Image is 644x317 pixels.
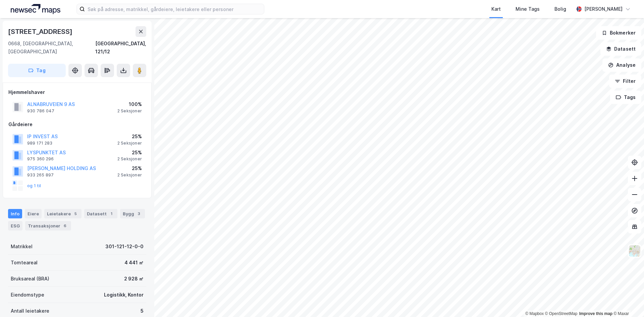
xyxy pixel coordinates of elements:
[117,172,142,178] div: 2 Seksjoner
[11,291,44,299] div: Eiendomstype
[120,209,145,218] div: Bygg
[610,285,644,317] div: Kontrollprogram for chat
[11,259,38,267] div: Tomteareal
[124,275,144,283] div: 2 928 ㎡
[11,4,60,14] img: logo.a4113a55bc3d86da70a041830d287a7e.svg
[8,26,74,37] div: [STREET_ADDRESS]
[596,26,641,40] button: Bokmerker
[11,307,49,315] div: Antall leietakere
[554,5,566,13] div: Bolig
[27,172,54,178] div: 933 265 897
[108,210,115,217] div: 1
[44,209,82,218] div: Leietakere
[136,210,142,217] div: 3
[602,58,641,72] button: Analyse
[117,156,142,162] div: 2 Seksjoner
[609,74,641,88] button: Filter
[117,133,142,141] div: 25%
[95,40,146,56] div: [GEOGRAPHIC_DATA], 121/12
[545,311,578,316] a: OpenStreetMap
[610,285,644,317] iframe: Chat Widget
[584,5,623,13] div: [PERSON_NAME]
[85,4,264,14] input: Søk på adresse, matrikkel, gårdeiere, leietakere eller personer
[72,210,79,217] div: 5
[8,64,66,77] button: Tag
[628,245,641,257] img: Z
[8,40,95,56] div: 0668, [GEOGRAPHIC_DATA], [GEOGRAPHIC_DATA]
[105,243,144,251] div: 301-121-12-0-0
[8,120,146,128] div: Gårdeiere
[8,88,146,96] div: Hjemmelshaver
[117,100,142,108] div: 100%
[117,164,142,172] div: 25%
[491,5,501,13] div: Kart
[27,108,54,114] div: 930 786 047
[516,5,540,13] div: Mine Tags
[124,259,144,267] div: 4 441 ㎡
[11,275,49,283] div: Bruksareal (BRA)
[27,141,52,146] div: 989 171 283
[104,291,144,299] div: Logistikk, Kontor
[525,311,544,316] a: Mapbox
[610,91,641,104] button: Tags
[25,209,42,218] div: Eiere
[117,141,142,146] div: 2 Seksjoner
[600,42,641,56] button: Datasett
[25,221,71,230] div: Transaksjoner
[8,209,22,218] div: Info
[117,108,142,114] div: 2 Seksjoner
[27,156,54,162] div: 975 360 296
[579,311,612,316] a: Improve this map
[8,221,22,230] div: ESG
[141,307,144,315] div: 5
[11,243,33,251] div: Matrikkel
[84,209,117,218] div: Datasett
[62,222,68,229] div: 6
[117,149,142,157] div: 25%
